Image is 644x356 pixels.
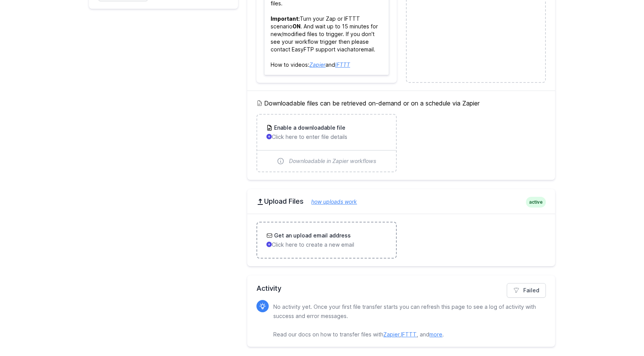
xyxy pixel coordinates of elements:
[383,331,399,338] a: Zapier
[266,133,386,141] p: Click here to enter file details
[256,197,546,206] h2: Upload Files
[507,283,546,298] a: Failed
[266,241,386,249] p: Click here to create a new email
[256,99,546,108] h5: Downloadable files can be retrieved on-demand or on a schedule via Zapier
[335,61,350,68] a: IFTTT
[401,331,417,338] a: IFTTT
[429,331,442,338] a: more
[361,46,374,53] a: email
[271,15,300,22] b: Important:
[606,318,635,347] iframe: Drift Widget Chat Controller
[526,197,546,208] span: active
[304,198,357,205] a: how uploads work
[309,61,325,68] a: Zapier
[292,23,301,30] b: ON
[273,124,345,132] h3: Enable a downloadable file
[257,222,396,258] a: Get an upload email address Click here to create a new email
[289,157,376,165] span: Downloadable in Zapier workflows
[273,232,351,239] h3: Get an upload email address
[273,302,540,339] p: No activity yet. Once your first file transfer starts you can refresh this page to see a log of a...
[344,46,355,53] a: chat
[257,115,396,171] a: Enable a downloadable file Click here to enter file details Downloadable in Zapier workflows
[256,283,546,294] h2: Activity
